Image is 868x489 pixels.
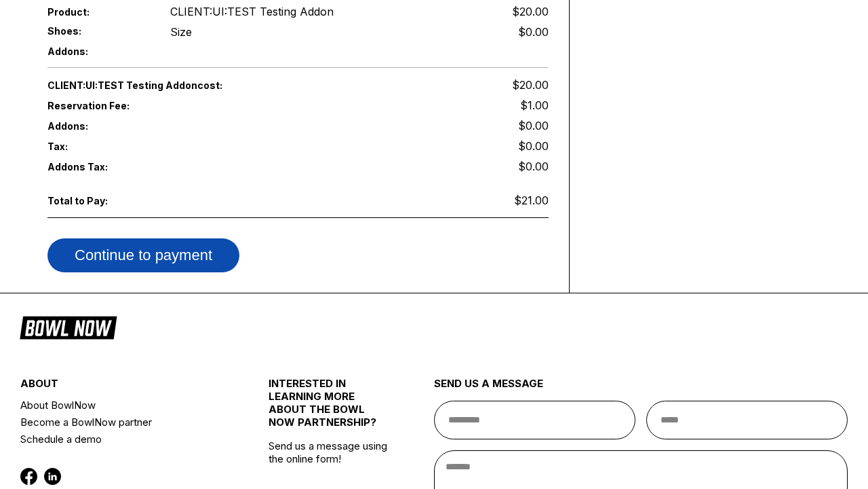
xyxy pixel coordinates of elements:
[512,5,549,18] span: $20.00
[518,139,549,153] span: $0.00
[47,25,148,37] span: Shoes:
[47,100,298,111] span: Reservation Fee:
[47,46,148,57] span: Addons:
[170,5,334,18] span: CLIENT:UI:TEST Testing Addon
[20,377,227,397] div: about
[47,161,148,173] span: Addons Tax:
[20,414,227,431] a: Become a BowlNow partner
[47,79,298,91] span: CLIENT:UI:TEST Testing Addon cost:
[518,160,549,173] span: $0.00
[269,377,393,439] div: INTERESTED IN LEARNING MORE ABOUT THE BOWL NOW PARTNERSHIP?
[47,141,148,152] span: Tax:
[170,25,192,39] div: Size
[47,120,148,132] span: Addons:
[512,78,549,92] span: $20.00
[20,397,227,414] a: About BowlNow
[520,98,549,112] span: $1.00
[20,431,227,448] a: Schedule a demo
[434,377,848,401] div: send us a message
[518,25,549,39] div: $0.00
[514,194,549,207] span: $21.00
[518,119,549,132] span: $0.00
[47,6,148,18] span: Product:
[47,195,148,206] span: Total to Pay:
